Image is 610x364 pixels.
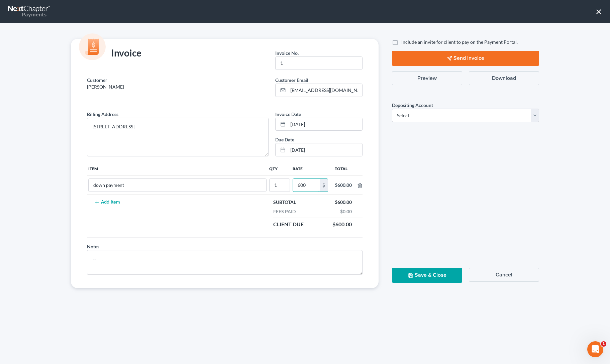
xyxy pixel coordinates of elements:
[8,3,51,19] a: Payments
[87,84,269,90] p: [PERSON_NAME]
[392,268,462,283] button: Save & Close
[79,33,106,60] img: icon-money-cc55cd5b71ee43c44ef0efbab91310903cbf28f8221dba23c0d5ca797e203e98.svg
[275,136,294,143] label: Due Date
[89,179,266,192] input: --
[392,51,539,66] button: Send Invoice
[288,143,362,156] input: MM/DD/YYYY
[329,221,355,228] div: $600.00
[329,162,357,175] th: Total
[469,71,539,85] button: Download
[270,221,307,228] div: Client Due
[392,71,462,85] button: Preview
[337,208,355,215] div: $0.00
[293,179,320,192] input: 0.00
[291,162,329,175] th: Rate
[469,268,539,282] button: Cancel
[331,199,355,206] div: $600.00
[275,77,308,83] span: Customer Email
[270,199,299,206] div: Subtotal
[275,50,299,56] span: Invoice No.
[268,162,291,175] th: Qty
[270,208,299,215] div: Fees Paid
[601,341,606,347] span: 1
[320,179,328,192] div: $
[84,47,145,60] div: Invoice
[275,111,301,117] span: Invoice Date
[87,243,99,250] label: Notes
[270,179,290,192] input: --
[8,11,46,18] div: Payments
[587,341,603,357] iframe: Intercom live chat
[87,111,118,117] span: Billing Address
[596,6,602,17] button: ×
[276,57,362,70] input: --
[288,118,362,131] input: MM/DD/YYYY
[87,162,268,175] th: Item
[87,77,107,84] label: Customer
[288,84,362,97] input: Enter email...
[92,200,122,205] button: Add Item
[392,102,433,108] span: Depositing Account
[401,39,518,45] span: Include an invite for client to pay on the Payment Portal.
[335,182,352,189] div: $600.00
